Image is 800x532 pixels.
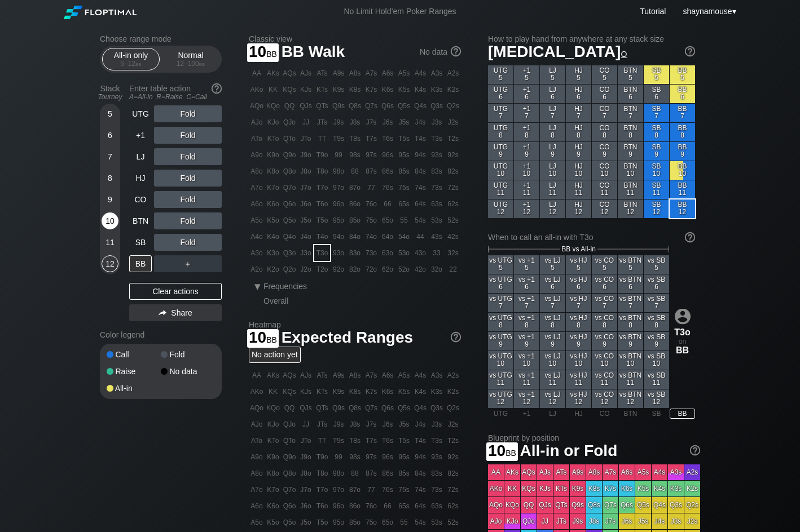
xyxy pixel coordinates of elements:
div: T5o [314,212,330,228]
div: SB 8 [644,123,669,141]
div: 96o [331,196,346,212]
div: LJ 7 [540,104,565,122]
div: Fold [154,170,222,187]
div: Q9s [331,98,346,114]
div: UTG 7 [488,104,513,122]
div: A4o [249,229,265,245]
div: CO 6 [592,85,617,103]
img: help.32db89a4.svg [684,45,696,57]
div: CO 9 [592,142,617,161]
div: 5 – 12 [107,60,155,68]
div: J8s [347,114,363,130]
div: SB [129,234,152,251]
div: vs HJ 5 [566,255,591,274]
div: A8o [249,163,265,179]
div: T8s [347,131,363,147]
div: 85o [347,212,363,228]
div: A9s [331,65,346,81]
div: SB 6 [644,85,669,103]
div: 95o [331,212,346,228]
div: JJ [298,114,314,130]
span: o [621,47,627,59]
div: K4o [265,229,281,245]
div: A2s [445,65,461,81]
img: help.32db89a4.svg [450,45,462,57]
div: 76o [363,196,379,212]
div: 82s [445,163,461,179]
div: BB 5 [670,65,695,84]
div: 54o [396,229,412,245]
div: KQo [265,98,281,114]
img: Floptimal logo [64,6,136,19]
div: 54s [412,212,428,228]
div: T3o [314,245,330,261]
div: SB 7 [644,104,669,122]
div: A=All-in R=Raise C=Call [129,93,222,101]
div: 32s [445,245,461,261]
div: 73s [429,180,445,196]
div: BB 7 [670,104,695,122]
div: 87s [363,163,379,179]
div: K4s [412,82,428,97]
div: QJs [298,98,314,114]
div: No data [420,47,461,57]
div: 74s [412,180,428,196]
div: A5s [396,65,412,81]
div: 88 [347,163,363,179]
div: QTs [314,98,330,114]
div: AA [249,65,265,81]
div: 72s [445,180,461,196]
div: 94o [331,229,346,245]
div: 8 [102,170,118,187]
div: 85s [396,163,412,179]
div: 97s [363,147,379,163]
div: J2s [445,114,461,130]
div: J2o [298,261,314,277]
div: 66 [380,196,395,212]
div: ▾ [680,5,737,17]
div: Q5o [282,212,297,228]
div: No data [161,367,215,375]
div: +1 10 [514,161,539,180]
div: J4s [412,114,428,130]
div: 75s [396,180,412,196]
div: T6s [380,131,395,147]
div: 93o [331,245,346,261]
div: 62o [380,261,395,277]
div: T6o [314,196,330,212]
div: UTG 9 [488,142,513,161]
span: [MEDICAL_DATA] [488,43,627,60]
div: T7o [314,180,330,196]
div: 76s [380,180,395,196]
h2: Choose range mode [100,34,222,43]
div: CO 11 [592,180,617,199]
div: BTN 7 [618,104,643,122]
div: BB [129,255,152,272]
div: Fold [154,127,222,144]
div: T3s [429,131,445,147]
div: BB 9 [670,142,695,161]
div: 53s [429,212,445,228]
div: AKo [249,82,265,97]
div: K6s [380,82,395,97]
span: bb [199,60,205,68]
div: 64s [412,196,428,212]
div: J8o [298,163,314,179]
div: vs CO 5 [592,255,617,274]
div: BTN 10 [618,161,643,180]
div: 92s [445,147,461,163]
div: 9 [102,191,118,208]
div: CO 12 [592,200,617,218]
div: UTG 8 [488,123,513,141]
div: J9o [298,147,314,163]
div: Q8o [282,163,297,179]
div: K5s [396,82,412,97]
div: K2s [445,82,461,97]
div: 86s [380,163,395,179]
div: 93s [429,147,445,163]
img: help.32db89a4.svg [689,444,701,456]
div: 63o [380,245,395,261]
div: Q8s [347,98,363,114]
div: HJ 7 [566,104,591,122]
div: HJ [129,170,152,187]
